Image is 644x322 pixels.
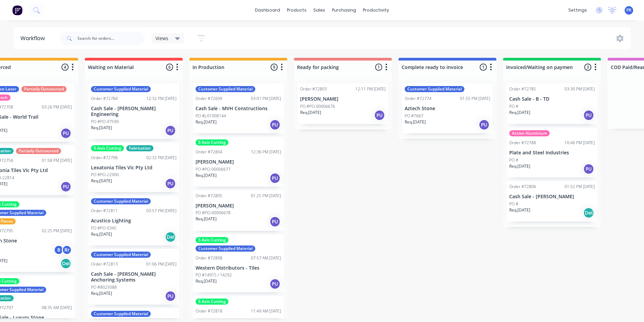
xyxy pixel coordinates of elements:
div: PU [270,278,280,289]
p: PO # [509,103,518,109]
p: Req. [DATE] [91,290,112,296]
p: Req. [DATE] [91,178,112,184]
p: Req. [DATE] [509,109,530,116]
div: Customer Supplied MaterialOrder #7281301:06 PM [DATE]Cash Sale - [PERSON_NAME] Anchoring SystemsP... [88,249,179,305]
div: 5 Axis Cutting [91,145,124,151]
div: PU [374,110,385,121]
div: Del [60,258,71,269]
p: PO #8025088 [91,284,117,290]
div: 03:26 PM [DATE] [42,104,72,110]
div: 01:52 PM [DATE] [565,184,595,190]
p: Cash Sale - B - TD [509,96,595,102]
div: 01:06 PM [DATE] [146,261,177,267]
div: 5 Axis CuttingCustomer Supplied MaterialOrder #7280807:57 AM [DATE]Western Distributors - TilesPO... [193,234,284,293]
div: Order #72774 [405,96,431,102]
div: Order #72784 [91,96,118,102]
p: PO #PO-00006678 [196,210,231,216]
p: Cash Sale - [PERSON_NAME] Engineering [91,106,177,117]
div: Customer Supplied Material [91,252,151,258]
div: PU [60,128,71,139]
div: Customer Supplied MaterialOrder #7277401:55 PM [DATE]Aztech StonePO #7667Req.[DATE]PU [402,83,493,133]
p: PO #PO-22900 [91,172,119,178]
div: 01:58 PM [DATE] [42,157,72,164]
div: Partially Outsourced [21,86,67,92]
p: Req. [DATE] [196,119,217,125]
div: 03:30 PM [DATE] [565,86,595,92]
div: purchasing [329,5,360,15]
div: 07:57 AM [DATE] [251,255,281,261]
p: Req. [DATE] [196,278,217,284]
div: Del [583,207,594,218]
div: Rr [62,245,72,255]
p: PO #PO-00006676 [300,103,335,109]
div: Action AluminiumOrder #7278810:46 PM [DATE]Plate and Steel IndustriesPO #Req.[DATE]PU [507,128,597,177]
p: PO #PO-0345 [91,225,116,231]
div: PU [270,216,280,227]
div: PU [583,110,594,121]
div: products [283,5,310,15]
div: Order #72803 [300,86,327,92]
div: 12:32 PM [DATE] [146,96,177,102]
div: Partially Outsourced [16,148,61,154]
p: Lexatonia Tiles Vic Pty Ltd [91,165,177,171]
p: Req. [DATE] [196,216,217,222]
div: sales [310,5,329,15]
div: Order #72818 [196,308,222,314]
div: PU [165,125,176,136]
div: Action Aluminium [509,130,550,136]
div: Order #7280601:52 PM [DATE]Cash Sale - [PERSON_NAME]PO #Req.[DATE]Del [507,181,597,222]
div: Customer Supplied Material [91,311,151,317]
div: Order #72785 [509,86,536,92]
div: 01:25 PM [DATE] [251,193,281,199]
div: Order #7278503:30 PM [DATE]Cash Sale - B - TDPO #Req.[DATE]PU [507,83,597,124]
div: 03:01 PM [DATE] [251,96,281,102]
div: 02:32 PM [DATE] [146,155,177,161]
p: Req. [DATE] [196,172,217,179]
div: Customer Supplied Material [196,245,255,252]
div: Customer Supplied MaterialOrder #7278412:32 PM [DATE]Cash Sale - [PERSON_NAME] EngineeringPO #PO-... [88,83,179,139]
div: productivity [360,5,392,15]
p: Acustico Lighting [91,218,177,224]
div: settings [565,5,590,15]
div: PU [165,291,176,302]
p: PO #J-01008144 [196,113,226,119]
div: PU [583,164,594,174]
p: Plate and Steel Industries [509,150,595,156]
div: 11:49 AM [DATE] [251,308,281,314]
div: Order #72796 [91,155,118,161]
div: Order #72805 [196,193,222,199]
input: Search for orders... [77,32,145,45]
div: 12:36 PM [DATE] [251,149,281,155]
div: Fabrication [126,145,153,151]
p: Req. [DATE] [509,207,530,213]
div: B [54,245,64,255]
a: dashboard [252,5,283,15]
div: Customer Supplied MaterialOrder #7281103:57 PM [DATE]Acustico LightingPO #PO-0345Req.[DATE]Del [88,196,179,245]
p: Req. [DATE] [91,125,112,131]
div: PU [60,181,71,192]
p: Req. [DATE] [300,109,321,116]
div: PU [165,178,176,189]
p: Req. [DATE] [509,163,530,169]
p: PO # [509,201,518,207]
div: 08:35 AM [DATE] [42,305,72,311]
p: Req. [DATE] [405,119,426,125]
span: PR [626,7,631,13]
div: Del [165,232,176,242]
div: 5 Axis CuttingFabricationOrder #7279602:32 PM [DATE]Lexatonia Tiles Vic Pty LtdPO #PO-22900Req.[D... [88,142,179,192]
div: Order #72788 [509,140,536,146]
div: Workflow [20,34,48,43]
p: Western Distributors - Tiles [196,265,281,271]
p: [PERSON_NAME] [196,159,281,165]
div: Order #72804 [196,149,222,155]
div: Customer Supplied Material [405,86,464,92]
p: PO #14915 / 14292 [196,272,232,278]
div: 5 Axis Cutting [196,237,228,243]
div: Customer Supplied MaterialOrder #7269903:01 PM [DATE]Cash Sale - MVH ConstructionsPO #J-01008144R... [193,83,284,133]
p: Cash Sale - [PERSON_NAME] Anchoring Systems [91,271,177,283]
div: 03:57 PM [DATE] [146,208,177,214]
div: Order #72806 [509,184,536,190]
div: PU [270,119,280,130]
div: PU [479,119,490,130]
span: Views [155,35,168,42]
